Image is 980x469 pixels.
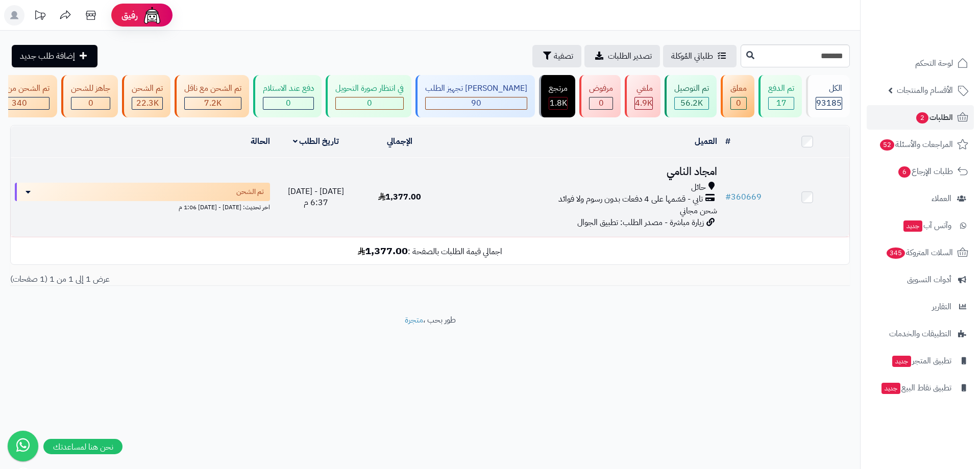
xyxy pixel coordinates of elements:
a: جاهز للشحن 0 [59,75,120,117]
span: أدوات التسويق [907,273,951,287]
button: تصفية [532,45,581,67]
span: تطبيق نقاط البيع [880,381,951,395]
span: 56.2K [680,97,703,109]
span: وآتس آب [902,218,951,233]
a: التطبيقات والخدمات [867,322,974,346]
span: 345 [886,247,906,259]
a: ملغي 4.9K [623,75,663,117]
a: تطبيق المتجرجديد [867,349,974,373]
span: 0 [88,97,93,109]
span: طلبات الإرجاع [897,164,953,179]
span: التقارير [932,300,951,314]
div: مرفوض [589,83,613,94]
img: logo-2.png [911,15,970,36]
a: مرفوض 0 [577,75,623,117]
span: جديد [881,383,900,394]
a: تم التوصيل 56.2K [663,75,719,117]
span: تطبيق المتجر [891,354,951,368]
a: العملاء [867,186,974,211]
div: 7223 [185,97,241,109]
div: 90 [426,97,527,109]
a: مرتجع 1.8K [537,75,577,117]
a: متجرة [405,314,423,326]
span: إضافة طلب جديد [20,50,75,62]
span: المراجعات والأسئلة [879,137,953,152]
span: زيارة مباشرة - مصدر الطلب: تطبيق الجوال [577,216,704,229]
a: المراجعات والأسئلة52 [867,132,974,157]
span: تصدير الطلبات [608,50,652,62]
div: عرض 1 إلى 1 من 1 (1 صفحات) [3,274,430,285]
a: الكل93185 [804,75,852,117]
div: [PERSON_NAME] تجهيز الطلب [425,83,527,94]
div: 0 [590,97,612,109]
a: الإجمالي [387,135,412,147]
div: اخر تحديث: [DATE] - [DATE] 1:06 م [15,201,270,212]
span: 17 [776,97,787,109]
div: 1771 [549,97,567,109]
div: ملغي [634,83,653,94]
a: [PERSON_NAME] تجهيز الطلب 90 [413,75,537,117]
a: الحالة [251,135,270,147]
div: تم الشحن [132,83,163,94]
span: 7.2K [204,97,222,109]
div: تم الشحن مع ناقل [184,83,241,94]
a: في انتظار صورة التحويل 0 [324,75,413,117]
div: 0 [731,97,746,109]
span: تم الشحن [236,187,264,197]
span: لوحة التحكم [915,56,953,70]
span: شحن مجاني [680,205,717,217]
a: الطلبات2 [867,105,974,130]
span: # [725,191,731,203]
div: جاهز للشحن [71,83,110,94]
span: 1,377.00 [378,191,421,203]
div: دفع عند الاستلام [263,83,314,94]
h3: امجاد النامي [446,166,717,178]
div: تم التوصيل [674,83,709,94]
a: التقارير [867,294,974,319]
div: 56171 [675,97,708,109]
span: 0 [367,97,372,109]
a: أدوات التسويق [867,267,974,292]
span: الطلبات [915,110,953,125]
span: حائل [691,182,706,193]
span: تصفية [554,50,573,62]
a: تاريخ الطلب [293,135,339,147]
span: رفيق [121,9,138,21]
div: الكل [816,83,842,94]
a: #360669 [725,191,762,203]
span: [DATE] - [DATE] 6:37 م [288,185,344,209]
div: 17 [769,97,794,109]
span: 0 [599,97,604,109]
div: 0 [336,97,403,109]
span: 1.8K [550,97,567,109]
span: جديد [892,356,911,367]
a: وآتس آبجديد [867,213,974,238]
span: السلات المتروكة [886,245,953,260]
span: 22.3K [136,97,159,109]
span: طلباتي المُوكلة [671,50,713,62]
b: 1,377.00 [358,243,408,258]
span: الأقسام والمنتجات [897,83,953,97]
a: تم الشحن مع ناقل 7.2K [173,75,251,117]
a: تصدير الطلبات [584,45,660,67]
a: السلات المتروكة345 [867,240,974,265]
span: تابي - قسّمها على 4 دفعات بدون رسوم ولا فوائد [558,193,703,205]
a: العميل [695,135,717,147]
a: إضافة طلب جديد [12,45,97,67]
span: 6 [898,166,911,178]
a: دفع عند الاستلام 0 [251,75,324,117]
a: تم الدفع 17 [756,75,804,117]
div: 0 [71,97,110,109]
span: 0 [736,97,741,109]
div: مرتجع [549,83,568,94]
a: # [725,135,730,147]
span: 0 [286,97,291,109]
div: 4929 [635,97,652,109]
a: تم الشحن 22.3K [120,75,173,117]
a: طلبات الإرجاع6 [867,159,974,184]
div: تم الدفع [768,83,794,94]
a: معلق 0 [719,75,756,117]
div: 22302 [132,97,162,109]
div: في انتظار صورة التحويل [335,83,404,94]
img: ai-face.png [142,5,162,26]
